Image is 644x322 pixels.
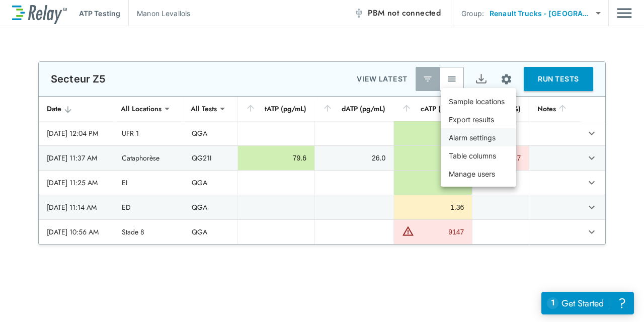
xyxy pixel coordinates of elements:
[449,96,505,107] p: Sample locations
[449,132,496,143] p: Alarm settings
[449,169,495,179] p: Manage users
[541,292,634,314] iframe: Resource center
[449,114,494,125] p: Export results
[449,150,496,161] p: Table columns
